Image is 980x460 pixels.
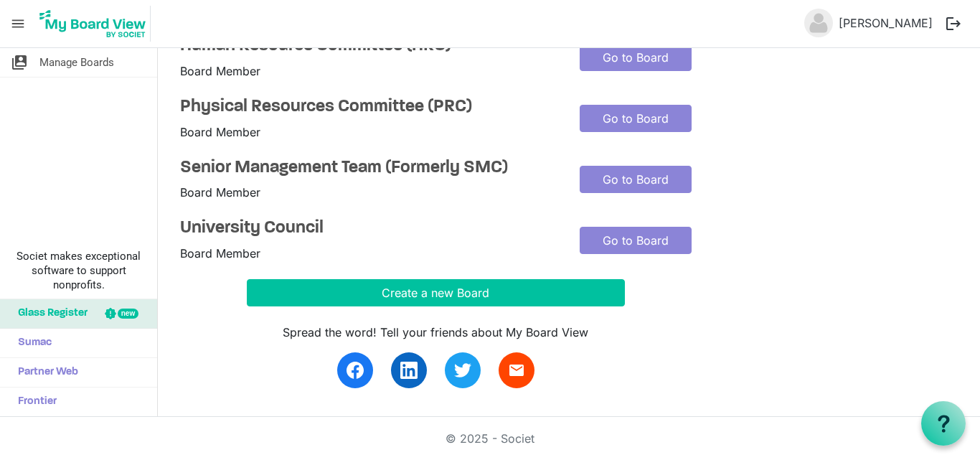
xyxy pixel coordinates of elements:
[4,10,32,37] span: menu
[11,299,88,328] span: Glass Register
[580,44,692,71] a: Go to Board
[35,6,151,42] img: My Board View Logo
[35,6,156,42] a: My Board View Logo
[347,362,364,379] img: facebook.svg
[833,9,938,37] a: [PERSON_NAME]
[938,9,969,39] button: logout
[11,388,57,416] span: Frontier
[180,64,260,78] span: Board Member
[180,158,558,179] a: Senior Management Team (Formerly SMC)
[454,362,471,379] img: twitter.svg
[580,227,692,254] a: Go to Board
[180,97,558,118] a: Physical Resources Committee (PRC)
[11,329,52,357] span: Sumac
[247,324,625,341] div: Spread the word! Tell your friends about My Board View
[180,185,260,200] span: Board Member
[247,279,625,306] button: Create a new Board
[580,166,692,193] a: Go to Board
[580,105,692,132] a: Go to Board
[804,9,833,37] img: no-profile-picture.svg
[118,309,138,319] div: new
[499,352,534,388] a: email
[11,358,78,387] span: Partner Web
[446,431,534,446] a: © 2025 - Societ
[180,218,558,239] a: University Council
[6,249,151,292] span: Societ makes exceptional software to support nonprofits.
[400,362,418,379] img: linkedin.svg
[180,246,260,260] span: Board Member
[508,362,525,379] span: email
[39,48,114,77] span: Manage Boards
[180,125,260,139] span: Board Member
[11,48,28,77] span: switch_account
